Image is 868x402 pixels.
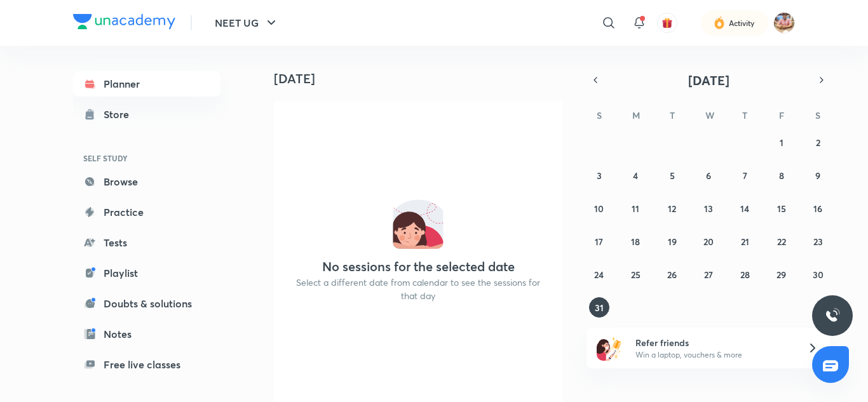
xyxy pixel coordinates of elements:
[594,269,604,281] abbr: August 24, 2025
[740,203,749,215] abbr: August 14, 2025
[698,165,719,185] button: August 6, 2025
[776,269,786,281] abbr: August 29, 2025
[73,14,175,32] a: Company Logo
[657,13,677,33] button: avatar
[813,236,823,248] abbr: August 23, 2025
[706,170,711,182] abbr: August 6, 2025
[688,72,729,89] span: [DATE]
[705,109,714,121] abbr: Wednesday
[73,352,220,377] a: Free live classes
[816,137,820,149] abbr: August 2, 2025
[662,231,682,251] button: August 19, 2025
[667,269,677,281] abbr: August 26, 2025
[633,170,638,182] abbr: August 4, 2025
[698,198,719,218] button: August 13, 2025
[632,109,640,121] abbr: Monday
[779,170,784,182] abbr: August 8, 2025
[668,203,676,215] abbr: August 12, 2025
[589,198,609,218] button: August 10, 2025
[597,335,622,361] img: referral
[73,71,220,97] a: Planner
[625,264,646,285] button: August 25, 2025
[73,14,175,29] img: Company Logo
[773,12,795,34] img: dheeraj verma
[825,308,840,323] img: ttu
[635,349,792,361] p: Win a laptop, vouchers & more
[73,102,220,127] a: Store
[777,236,786,248] abbr: August 22, 2025
[393,198,444,249] img: No events
[631,236,640,248] abbr: August 18, 2025
[73,169,220,194] a: Browse
[771,198,792,218] button: August 15, 2025
[662,198,682,218] button: August 12, 2025
[808,198,828,218] button: August 16, 2025
[771,231,792,251] button: August 22, 2025
[771,165,792,185] button: August 8, 2025
[597,109,602,121] abbr: Sunday
[632,203,639,215] abbr: August 11, 2025
[743,170,747,182] abbr: August 7, 2025
[714,15,725,30] img: activity
[698,264,719,285] button: August 27, 2025
[662,264,682,285] button: August 26, 2025
[589,297,609,318] button: August 31, 2025
[595,236,603,248] abbr: August 17, 2025
[704,269,713,281] abbr: August 27, 2025
[589,165,609,185] button: August 3, 2025
[815,170,820,182] abbr: August 9, 2025
[777,203,786,215] abbr: August 15, 2025
[73,291,220,316] a: Doubts & solutions
[289,276,547,302] p: Select a different date from calendar to see the sessions for that day
[670,170,675,182] abbr: August 5, 2025
[735,231,755,251] button: August 21, 2025
[735,264,755,285] button: August 28, 2025
[668,236,677,248] abbr: August 19, 2025
[73,260,220,286] a: Playlist
[740,269,750,281] abbr: August 28, 2025
[274,71,573,86] h4: [DATE]
[698,231,719,251] button: August 20, 2025
[625,198,646,218] button: August 11, 2025
[104,107,137,122] div: Store
[322,259,515,274] h4: No sessions for the selected date
[780,137,783,149] abbr: August 1, 2025
[625,165,646,185] button: August 4, 2025
[741,236,749,248] abbr: August 21, 2025
[771,132,792,152] button: August 1, 2025
[595,302,604,314] abbr: August 31, 2025
[808,264,828,285] button: August 30, 2025
[594,203,604,215] abbr: August 10, 2025
[73,199,220,225] a: Practice
[73,147,220,169] h6: SELF STUDY
[207,10,287,36] button: NEET UG
[771,264,792,285] button: August 29, 2025
[661,17,673,29] img: avatar
[625,231,646,251] button: August 18, 2025
[73,321,220,347] a: Notes
[742,109,747,121] abbr: Thursday
[604,71,813,89] button: [DATE]
[631,269,641,281] abbr: August 25, 2025
[703,236,714,248] abbr: August 20, 2025
[815,109,820,121] abbr: Saturday
[589,231,609,251] button: August 17, 2025
[813,203,822,215] abbr: August 16, 2025
[735,165,755,185] button: August 7, 2025
[808,231,828,251] button: August 23, 2025
[808,132,828,152] button: August 2, 2025
[808,165,828,185] button: August 9, 2025
[735,198,755,218] button: August 14, 2025
[779,109,784,121] abbr: Friday
[662,165,682,185] button: August 5, 2025
[704,203,713,215] abbr: August 13, 2025
[635,336,792,349] h6: Refer friends
[597,170,602,182] abbr: August 3, 2025
[670,109,675,121] abbr: Tuesday
[813,269,824,281] abbr: August 30, 2025
[73,230,220,255] a: Tests
[589,264,609,285] button: August 24, 2025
